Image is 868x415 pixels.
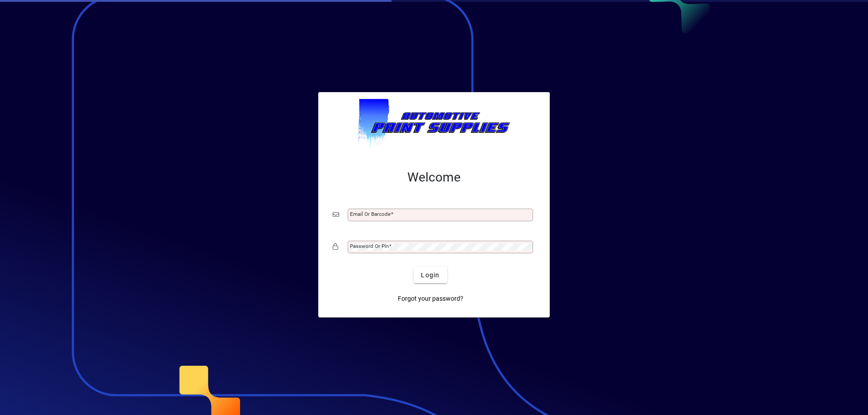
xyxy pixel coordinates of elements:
span: Forgot your password? [398,294,463,303]
mat-label: Email or Barcode [350,211,391,217]
a: Forgot your password? [394,290,467,307]
span: Login [421,270,439,280]
button: Login [414,267,447,283]
h2: Welcome [333,170,535,185]
mat-label: Password or Pin [350,243,389,249]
